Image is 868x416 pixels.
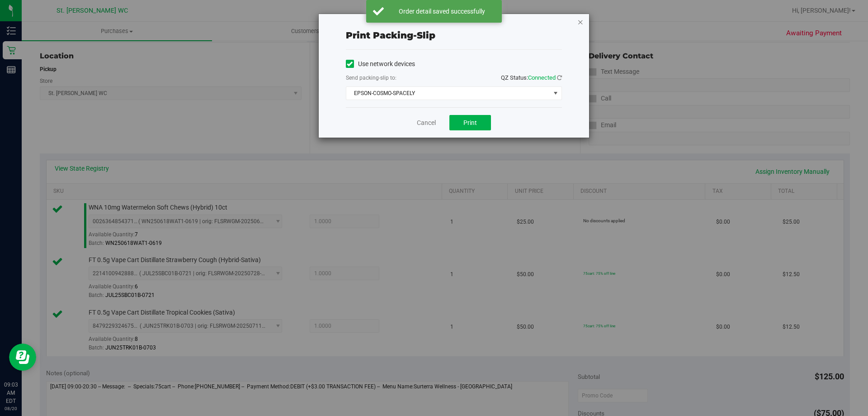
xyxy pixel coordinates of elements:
[346,74,396,82] label: Send packing-slip to:
[346,87,550,100] span: EPSON-COSMO-SPACELY
[346,59,415,69] label: Use network devices
[463,119,477,126] span: Print
[501,74,562,81] span: QZ Status:
[550,87,561,100] span: select
[9,344,36,371] iframe: Resource center
[346,30,435,41] span: Print packing-slip
[449,115,491,130] button: Print
[389,7,495,16] div: Order detail saved successfully
[417,118,436,128] a: Cancel
[528,74,556,81] span: Connected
